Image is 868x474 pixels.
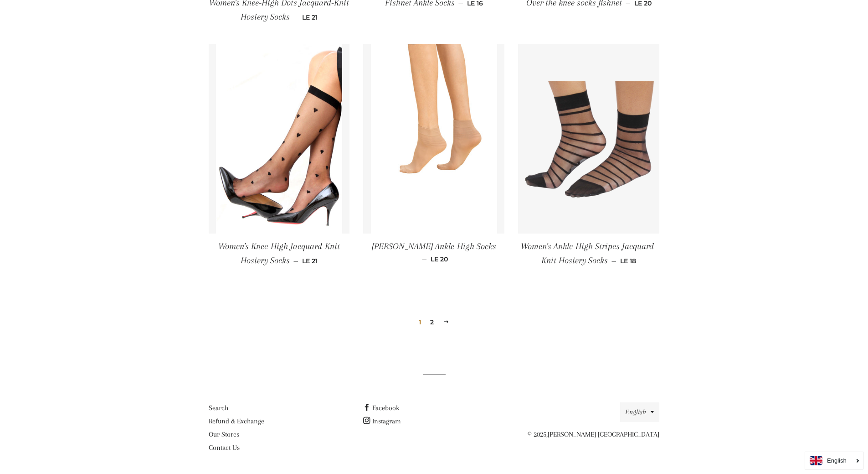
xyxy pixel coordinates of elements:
span: LE 18 [620,257,636,265]
span: [PERSON_NAME] Ankle-High Socks [372,241,496,251]
span: LE 20 [431,255,448,263]
a: [PERSON_NAME] [GEOGRAPHIC_DATA] [548,430,659,438]
i: English [827,458,847,464]
span: — [422,255,427,263]
a: Our Stores [209,430,239,438]
p: © 2025, [518,429,659,440]
a: Women's Knee-High Jacquard-Knit Hosiery Socks — LE 21 [209,234,350,274]
span: LE 21 [302,13,318,21]
span: 1 [415,315,425,329]
span: — [293,257,298,265]
a: Facebook [363,404,399,412]
a: 2 [426,315,437,329]
a: Search [209,404,228,412]
a: English [810,456,858,465]
a: [PERSON_NAME] Ankle-High Socks — LE 20 [363,234,504,271]
button: English [620,402,659,422]
span: Women's Knee-High Jacquard-Knit Hosiery Socks [218,241,340,266]
a: Women's Ankle-High Stripes Jacquard-Knit Hosiery Socks — LE 18 [518,234,659,274]
span: — [611,257,616,265]
a: Contact Us [209,443,240,452]
a: Instagram [363,417,401,425]
span: LE 21 [302,257,318,265]
span: — [293,13,298,21]
span: Women's Ankle-High Stripes Jacquard-Knit Hosiery Socks [521,241,657,266]
a: Refund & Exchange [209,417,264,425]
